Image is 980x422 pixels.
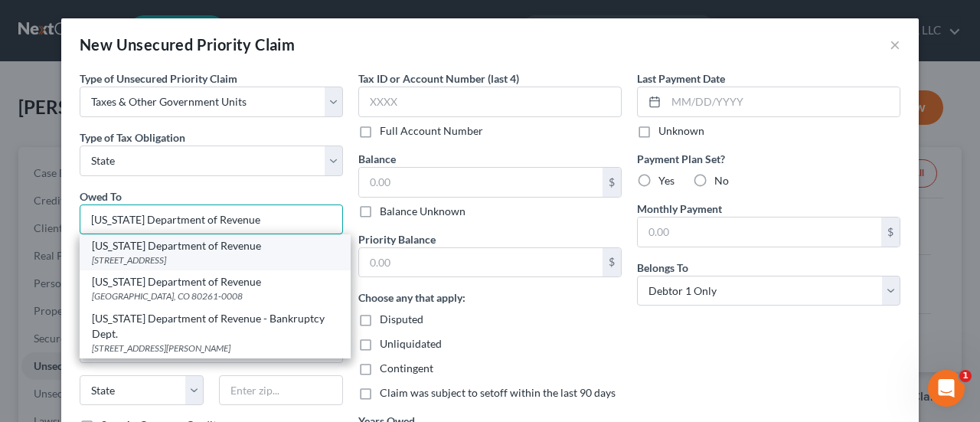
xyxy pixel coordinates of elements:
[358,290,465,306] label: Choose any that apply:
[359,248,603,277] input: 0.00
[959,370,972,382] span: 1
[881,218,900,247] div: $
[80,72,237,85] span: Type of Unsecured Priority Claim
[637,201,722,217] label: Monthly Payment
[359,168,603,197] input: 0.00
[638,218,881,247] input: 0.00
[92,311,338,342] div: [US_STATE] Department of Revenue - Bankruptcy Dept.
[358,231,436,247] label: Priority Balance
[380,337,442,350] span: Unliquidated
[603,248,621,277] div: $
[380,361,433,375] span: Contingent
[380,123,483,139] label: Full Account Number
[92,238,338,254] div: [US_STATE] Department of Revenue
[380,204,465,219] label: Balance Unknown
[80,34,295,55] div: New Unsecured Priority Claim
[658,123,704,139] label: Unknown
[358,70,519,87] label: Tax ID or Account Number (last 4)
[92,254,338,267] div: [STREET_ADDRESS]
[358,87,622,117] input: XXXX
[658,174,675,187] span: Yes
[637,261,688,274] span: Belongs To
[92,342,338,355] div: [STREET_ADDRESS][PERSON_NAME]
[666,87,900,116] input: MM/DD/YYYY
[80,190,122,203] span: Owed To
[603,168,621,197] div: $
[380,312,423,325] span: Disputed
[358,151,396,167] label: Balance
[92,290,338,303] div: [GEOGRAPHIC_DATA], CO 80261-0008
[92,274,338,290] div: [US_STATE] Department of Revenue
[380,386,616,399] span: Claim was subject to setoff within the last 90 days
[637,151,900,167] label: Payment Plan Set?
[890,35,900,54] button: ×
[219,375,343,406] input: Enter zip...
[80,204,343,235] input: Search creditor by name...
[928,370,965,407] iframe: Intercom live chat
[714,174,729,187] span: No
[80,131,185,144] span: Type of Tax Obligation
[637,70,725,87] label: Last Payment Date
